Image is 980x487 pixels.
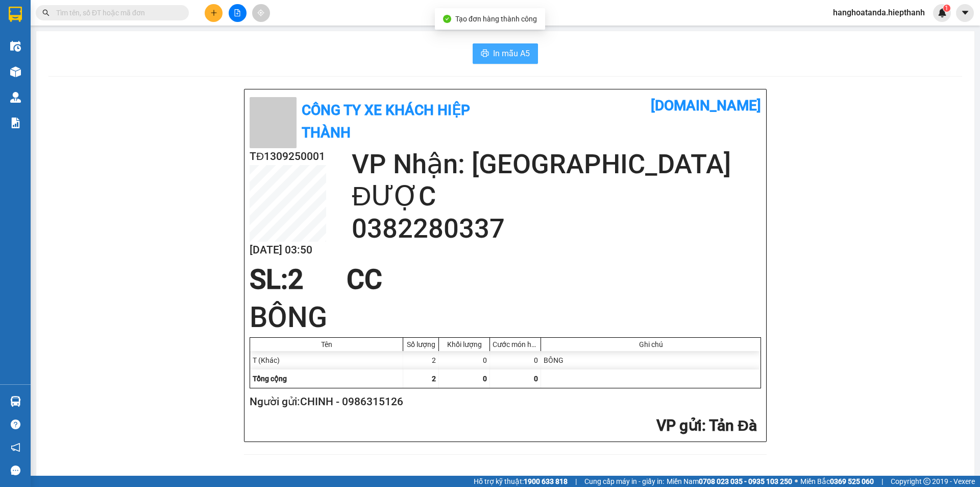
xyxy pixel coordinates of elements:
[945,5,948,12] span: 1
[667,476,792,487] span: Miền Nam
[956,4,974,22] button: caret-down
[490,351,541,369] div: 0
[205,4,223,22] button: plus
[288,264,303,295] span: 2
[800,476,874,487] span: Miền Bắc
[10,396,21,407] img: warehouse-icon
[10,41,21,52] img: warehouse-icon
[881,476,883,487] span: |
[699,477,792,485] strong: 0708 023 035 - 0935 103 250
[250,351,403,369] div: T (Khác)
[11,466,20,475] span: message
[229,4,247,22] button: file-add
[250,148,326,165] h2: TĐ1309250001
[352,148,761,180] h2: VP Nhận: [GEOGRAPHIC_DATA]
[656,416,702,434] span: VP gửi
[234,9,241,16] span: file-add
[432,375,436,383] span: 2
[250,393,757,410] h2: Người gửi: CHINH - 0986315126
[252,4,270,22] button: aim
[11,420,20,429] span: question-circle
[250,415,757,436] h2: : Tản Đà
[302,102,470,141] b: Công Ty xe khách HIỆP THÀNH
[250,297,761,337] h1: BÔNG
[56,7,177,18] input: Tìm tên, số ĐT hoặc mã đơn
[493,47,530,60] span: In mẫu A5
[961,8,970,17] span: caret-down
[825,6,933,19] span: hanghoatanda.hiepthanh
[340,264,388,295] div: CC
[541,351,761,369] div: BÔNG
[923,478,930,485] span: copyright
[474,476,568,487] span: Hỗ trợ kỹ thuật:
[938,8,947,17] img: icon-new-feature
[253,375,287,383] span: Tổng cộng
[455,15,537,23] span: Tạo đơn hàng thành công
[493,340,538,349] div: Cước món hàng
[403,351,439,369] div: 2
[10,92,21,103] img: warehouse-icon
[250,264,288,295] span: SL:
[481,49,489,59] span: printer
[253,340,400,349] div: Tên
[830,477,874,485] strong: 0369 525 060
[11,443,20,452] span: notification
[439,351,490,369] div: 0
[584,476,664,487] span: Cung cấp máy in - giấy in:
[795,479,798,483] span: ⚪️
[352,180,761,213] h2: ĐƯỢC
[10,118,21,128] img: solution-icon
[442,340,487,349] div: Khối lượng
[42,9,50,16] span: search
[575,476,577,487] span: |
[406,340,436,349] div: Số lượng
[473,43,538,64] button: printerIn mẫu A5
[534,375,538,383] span: 0
[651,97,761,114] b: [DOMAIN_NAME]
[443,15,451,23] span: check-circle
[10,66,21,77] img: warehouse-icon
[250,242,326,259] h2: [DATE] 03:50
[524,477,568,485] strong: 1900 633 818
[9,7,22,22] img: logo-vxr
[483,375,487,383] span: 0
[943,5,950,12] sup: 1
[352,213,761,245] h2: 0382280337
[544,340,758,349] div: Ghi chú
[257,9,264,16] span: aim
[210,9,217,16] span: plus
